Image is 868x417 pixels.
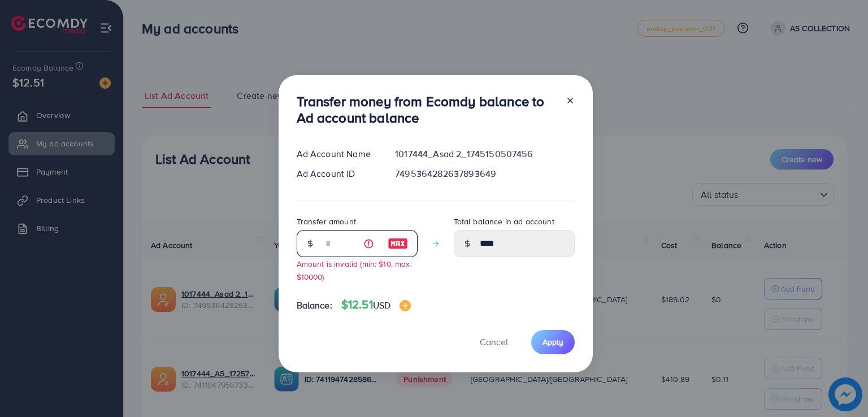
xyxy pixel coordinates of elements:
[386,147,583,160] div: 1017444_Asad 2_1745150507456
[341,298,411,312] h4: $12.51
[373,299,390,311] span: USD
[288,147,387,160] div: Ad Account Name
[288,167,387,180] div: Ad Account ID
[531,330,575,354] button: Apply
[297,258,412,282] small: Amount is invalid (min: $10, max: $10000)
[466,330,522,354] button: Cancel
[297,93,557,126] h3: Transfer money from Ecomdy balance to Ad account balance
[388,237,408,250] img: image
[400,300,411,311] img: image
[480,336,508,348] span: Cancel
[542,336,563,347] span: Apply
[297,216,356,227] label: Transfer amount
[297,299,332,312] span: Balance:
[386,167,583,180] div: 7495364282637893649
[454,216,554,227] label: Total balance in ad account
